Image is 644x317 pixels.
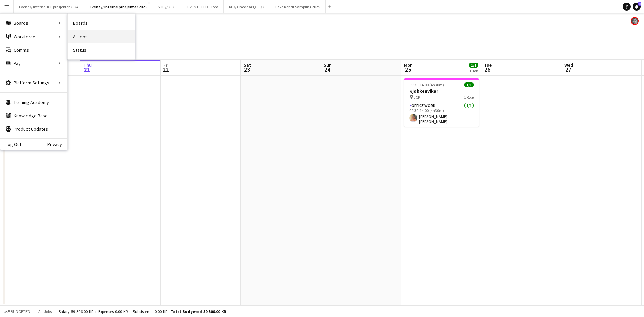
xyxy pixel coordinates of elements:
[11,309,30,314] span: Budgeted
[404,102,479,127] app-card-role: Office work1/109:30-14:00 (4h30m)[PERSON_NAME] [PERSON_NAME]
[270,0,326,13] button: Faxe Kondi Sampling 2025
[0,122,67,136] a: Product Updates
[403,66,413,73] span: 25
[469,63,478,68] span: 1/1
[0,43,67,57] a: Comms
[68,16,135,30] a: Boards
[564,62,573,68] span: Wed
[182,0,224,13] button: EVENT - LED - Toro
[82,66,92,73] span: 21
[633,3,641,11] a: 3
[464,82,474,87] span: 1/1
[68,43,135,57] a: Status
[47,142,67,147] a: Privacy
[37,309,53,314] span: All jobs
[171,309,226,314] span: Total Budgeted 59 506.00 KR
[243,66,251,73] span: 23
[483,66,492,73] span: 26
[404,62,413,68] span: Mon
[484,62,492,68] span: Tue
[0,109,67,122] a: Knowledge Base
[0,76,67,89] div: Platform Settings
[0,96,67,109] a: Training Academy
[638,2,641,6] span: 3
[409,82,444,87] span: 09:30-14:00 (4h30m)
[162,66,169,73] span: 22
[3,308,31,315] button: Budgeted
[404,88,479,94] h3: Kjøkkenvikar
[224,0,270,13] button: RF // Cheddar Q1-Q2
[14,0,84,13] button: Event // Interne JCP prosjekter 2024
[563,66,573,73] span: 27
[84,0,152,13] button: Event // interne prosjekter 2025
[0,142,21,147] a: Log Out
[414,94,420,100] span: JCP
[152,0,182,13] button: SHE // 2025
[631,17,639,25] app-user-avatar: Julie Minken
[324,62,332,68] span: Sun
[163,62,169,68] span: Fri
[0,57,67,70] div: Pay
[0,30,67,43] div: Workforce
[323,66,332,73] span: 24
[464,94,474,100] span: 1 Role
[68,30,135,43] a: All jobs
[244,62,251,68] span: Sat
[0,16,67,30] div: Boards
[404,78,479,127] app-job-card: 09:30-14:00 (4h30m)1/1Kjøkkenvikar JCP1 RoleOffice work1/109:30-14:00 (4h30m)[PERSON_NAME] [PERSO...
[83,62,92,68] span: Thu
[469,68,478,73] div: 1 Job
[59,309,226,314] div: Salary 59 506.00 KR + Expenses 0.00 KR + Subsistence 0.00 KR =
